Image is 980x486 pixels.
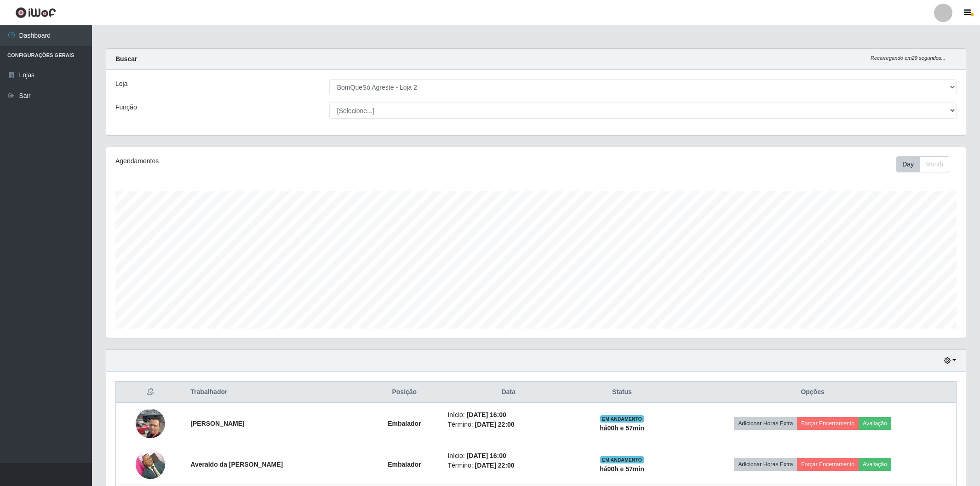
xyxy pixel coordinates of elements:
[447,420,569,429] li: Término:
[447,410,569,420] li: Início:
[467,452,506,459] time: [DATE] 16:00
[859,458,891,471] button: Avaliação
[115,156,458,166] div: Agendamentos
[447,451,569,461] li: Início:
[185,382,367,403] th: Trabalhador
[115,55,137,63] strong: Buscar
[896,156,920,172] button: Day
[475,421,515,428] time: [DATE] 22:00
[669,382,956,403] th: Opções
[896,156,957,172] div: Toolbar with button groups
[600,456,644,463] span: EM ANDAMENTO
[734,417,797,430] button: Adicionar Horas Extra
[919,156,949,172] button: Month
[734,458,797,471] button: Adicionar Horas Extra
[190,461,283,468] strong: Averaldo da [PERSON_NAME]
[600,415,644,423] span: EM ANDAMENTO
[15,7,56,18] img: CoreUI Logo
[190,420,244,427] strong: [PERSON_NAME]
[136,404,165,443] img: 1710346365517.jpeg
[447,461,569,470] li: Término:
[367,382,442,403] th: Posição
[600,465,644,473] strong: há 00 h e 57 min
[388,420,421,427] strong: Embalador
[115,79,127,89] label: Loja
[797,458,859,471] button: Forçar Encerramento
[467,411,506,418] time: [DATE] 16:00
[115,103,137,112] label: Função
[136,445,165,484] img: 1697117733428.jpeg
[575,382,669,403] th: Status
[442,382,574,403] th: Data
[797,417,859,430] button: Forçar Encerramento
[859,417,891,430] button: Avaliação
[600,424,644,432] strong: há 00 h e 57 min
[475,462,515,469] time: [DATE] 22:00
[388,461,421,468] strong: Embalador
[896,156,949,172] div: First group
[871,55,946,61] i: Recarregando em 29 segundos...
